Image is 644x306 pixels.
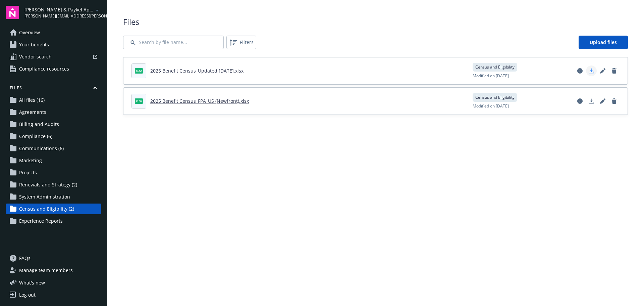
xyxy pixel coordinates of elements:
span: Communications (6) [19,143,64,154]
button: What's new [6,279,56,286]
a: Manage team members [6,265,101,276]
a: Renewals and Strategy (2) [6,179,101,190]
span: System Administration [19,191,70,202]
a: Upload files [579,36,628,49]
span: All files (16) [19,95,45,105]
button: Filters [226,36,256,49]
span: Census and Eligibility (2) [19,204,74,214]
a: Communications (6) [6,143,101,154]
span: Census and Eligibility [475,64,515,70]
a: Compliance resources [6,63,101,74]
a: Projects [6,167,101,178]
span: Files [123,16,628,28]
a: All files (16) [6,95,101,105]
span: What ' s new [19,279,45,286]
a: System Administration [6,191,101,202]
span: Census and Eligibility [475,94,515,100]
a: Delete document [609,65,620,76]
a: Overview [6,27,101,38]
span: Experience Reports [19,216,63,226]
a: Edit document [597,65,608,76]
span: Compliance (6) [19,131,52,142]
span: Projects [19,167,37,178]
span: [PERSON_NAME] & Paykel Appliances Inc [24,6,93,13]
span: Marketing [19,155,42,166]
a: Census and Eligibility (2) [6,204,101,214]
a: Compliance (6) [6,131,101,142]
button: Files [6,85,101,93]
span: xlsx [135,68,143,73]
span: Overview [19,27,40,38]
div: Log out [19,290,36,300]
a: Download document [586,96,597,106]
a: FAQs [6,253,101,264]
a: Vendor search [6,51,101,62]
a: Download document [586,65,597,76]
a: Delete document [609,96,620,106]
span: Manage team members [19,265,73,276]
span: Renewals and Strategy (2) [19,179,77,190]
span: Modified on [DATE] [473,73,509,79]
a: View file details [575,96,585,106]
span: Your benefits [19,39,49,50]
a: arrowDropDown [93,6,101,14]
span: Filters [240,39,254,46]
span: xlsx [135,98,143,103]
a: 2025 Benefit Census_FPA_US (Newfront).xlsx [150,98,249,104]
img: navigator-logo.svg [6,6,19,19]
a: 2025 Benefit Census_Updated [DATE].xlsx [150,68,244,74]
button: [PERSON_NAME] & Paykel Appliances Inc[PERSON_NAME][EMAIL_ADDRESS][PERSON_NAME][DOMAIN_NAME]arrowD... [24,6,101,19]
a: Your benefits [6,39,101,50]
span: FAQs [19,253,31,264]
input: Search by file name... [123,36,224,49]
a: Agreements [6,107,101,118]
span: Agreements [19,107,46,118]
a: Billing and Audits [6,119,101,130]
span: Modified on [DATE] [473,103,509,109]
span: Compliance resources [19,63,69,74]
span: Vendor search [19,51,52,62]
a: Experience Reports [6,216,101,226]
a: Edit document [597,96,608,106]
span: Filters [228,37,255,48]
a: Marketing [6,155,101,166]
span: Billing and Audits [19,119,59,130]
span: [PERSON_NAME][EMAIL_ADDRESS][PERSON_NAME][DOMAIN_NAME] [24,13,93,19]
span: Upload files [590,39,617,45]
a: View file details [575,65,585,76]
